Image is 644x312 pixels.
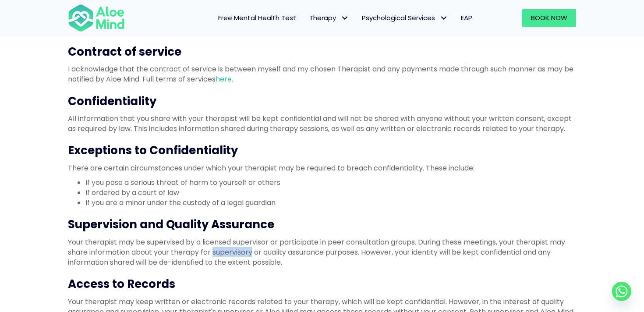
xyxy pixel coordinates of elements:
[309,13,349,22] span: Therapy
[68,163,576,173] p: There are certain circumstances under which your therapist may be required to breach confidential...
[355,9,454,27] a: Psychological ServicesPsychological Services: submenu
[68,4,125,32] img: Aloe mind Logo
[68,216,576,232] h3: Supervision and Quality Assurance
[68,142,576,158] h3: Exceptions to Confidentiality
[218,13,296,22] span: Free Mental Health Test
[612,282,631,301] a: Whatsapp
[437,12,450,25] span: Psychological Services: submenu
[68,276,576,292] h3: Access to Records
[362,13,448,22] span: Psychological Services
[68,93,576,109] h3: Confidentiality
[212,9,303,27] a: Free Mental Health Test
[522,9,576,27] a: Book Now
[68,64,576,84] p: I acknowledge that the contract of service is between myself and my chosen Therapist and any paym...
[68,237,576,268] p: Your therapist may be supervised by a licensed supervisor or participate in peer consultation gro...
[216,74,232,84] a: here
[85,198,576,208] li: If you are a minor under the custody of a legal guardian
[68,113,576,134] p: All information that you share with your therapist will be kept confidential and will not be shar...
[136,9,479,27] nav: Menu
[68,44,576,60] h3: Contract of service
[303,9,355,27] a: TherapyTherapy: submenu
[531,13,567,22] span: Book Now
[85,177,576,188] li: If you pose a serious threat of harm to yourself or others
[85,188,576,198] li: If ordered by a court of law
[338,12,351,25] span: Therapy: submenu
[454,9,479,27] a: EAP
[461,13,472,22] span: EAP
